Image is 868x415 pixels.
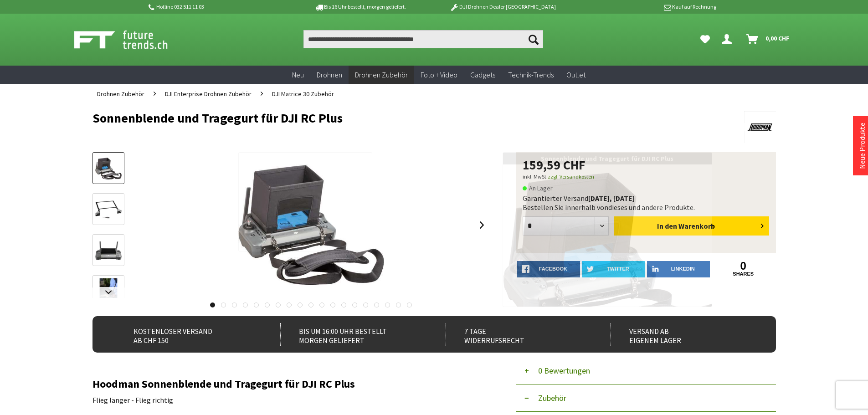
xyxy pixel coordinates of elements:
span: Drohnen Zubehör [355,70,408,79]
button: Suchen [524,30,543,48]
span: Foto + Video [421,70,457,79]
p: Bis 16 Uhr bestellt, morgen geliefert. [289,1,431,12]
a: Foto + Video [414,66,464,84]
span: Drohnen Zubehör [97,90,144,98]
img: Vorschau: Sonnenblende und Tragegurt für DJI RC Plus [95,155,122,182]
div: 7 Tage Widerrufsrecht [446,323,591,346]
a: DJI Matrice 30 Zubehör [267,84,339,104]
a: Warenkorb [743,30,794,48]
img: Shop Futuretrends - zur Startseite wechseln [74,28,188,51]
p: Kauf auf Rechnung [574,1,716,12]
p: Hotline 032 511 11 03 [147,1,289,12]
h2: Hoodman Sonnenblende und Tragegurt für DJI RC Plus [92,378,489,390]
button: 0 Bewertungen [516,357,776,384]
a: Neu [286,66,310,84]
span: Drohnen [317,70,342,79]
a: Drohnen [310,66,349,84]
a: Drohnen Zubehör [92,84,149,104]
span: DJI Enterprise Drohnen Zubehör [165,90,252,98]
h1: Sonnenblende und Tragegurt für DJI RC Plus [92,111,639,125]
button: Zubehör [516,384,776,412]
a: Dein Konto [718,30,739,48]
a: Meine Favoriten [696,30,714,48]
span: Neu [292,70,304,79]
a: Outlet [560,66,592,84]
a: shares [712,271,775,277]
div: Bis um 16:00 Uhr bestellt Morgen geliefert [280,323,426,346]
a: Gadgets [464,66,502,84]
p: DJI Drohnen Dealer [GEOGRAPHIC_DATA] [431,1,574,12]
a: DJI Enterprise Drohnen Zubehör [160,84,256,104]
span: DJI Matrice 30 Zubehör [272,90,334,98]
span: Technik-Trends [508,70,554,79]
a: 0 [712,261,775,271]
img: Hoodman [744,111,776,143]
a: Drohnen Zubehör [349,66,414,84]
span: Outlet [566,70,586,79]
a: Neue Produkte [858,123,867,169]
span: 0,00 CHF [765,31,790,46]
input: Produkt, Marke, Kategorie, EAN, Artikelnummer… [303,30,543,48]
span: Sonnenblende und Tragegurt für DJI RC Plus [541,154,673,163]
div: Kostenloser Versand ab CHF 150 [115,323,261,346]
div: Versand ab eigenem Lager [611,323,756,346]
span: Gadgets [470,70,495,79]
a: Technik-Trends [502,66,560,84]
p: Flieg länger - Flieg richtig [92,395,489,405]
